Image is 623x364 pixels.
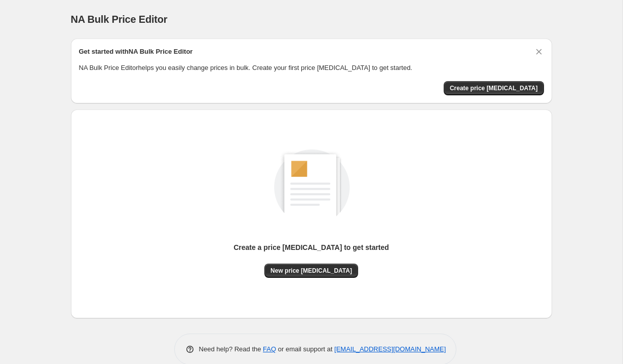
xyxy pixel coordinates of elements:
[276,345,334,353] span: or email support at
[79,47,193,57] h2: Get started with NA Bulk Price Editor
[71,14,168,25] span: NA Bulk Price Editor
[450,84,538,92] span: Create price [MEDICAL_DATA]
[233,242,389,252] p: Create a price [MEDICAL_DATA] to get started
[263,345,276,353] a: FAQ
[534,47,544,57] button: Dismiss card
[334,345,446,353] a: [EMAIL_ADDRESS][DOMAIN_NAME]
[444,81,544,95] button: Create price change job
[270,267,352,275] span: New price [MEDICAL_DATA]
[199,345,263,353] span: Need help? Read the
[79,63,544,73] p: NA Bulk Price Editor helps you easily change prices in bulk. Create your first price [MEDICAL_DAT...
[264,264,358,278] button: New price [MEDICAL_DATA]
